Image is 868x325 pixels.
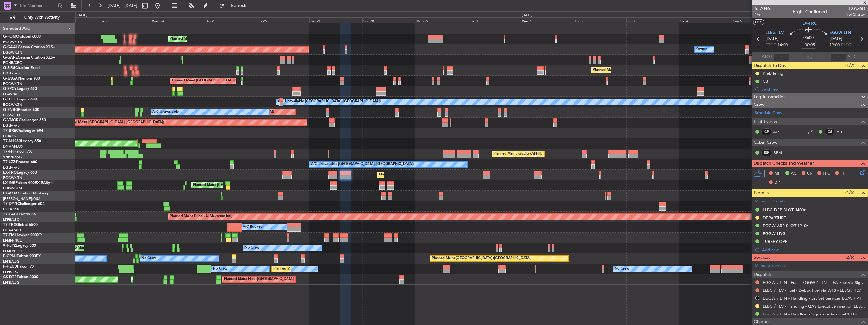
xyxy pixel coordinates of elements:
[19,1,56,10] input: Trip Number
[226,3,252,8] span: Refresh
[3,192,18,195] span: LX-AOA
[3,175,22,180] a: EGGW/LTN
[278,97,381,106] div: A/C Unavailable [GEOGRAPHIC_DATA] ([GEOGRAPHIC_DATA])
[3,50,22,55] a: EGGW/LTN
[3,202,45,206] a: T7-DYNChallenger 604
[755,263,786,269] a: Manage Services
[766,36,778,42] span: [DATE]
[754,271,771,278] span: Dispatch
[754,93,786,101] span: Leg Information
[521,17,573,23] div: Wed 1
[829,42,840,48] span: 19:00
[16,15,67,20] span: Only With Activity
[755,198,785,205] a: Manage Permits
[3,108,18,112] span: G-ENRG
[753,19,764,25] button: UTC
[3,108,39,112] a: G-ENRGPraetor 600
[593,66,692,75] div: Planned Maint [GEOGRAPHIC_DATA] ([GEOGRAPHIC_DATA])
[773,129,788,135] a: JJB
[216,1,254,11] button: Refresh
[3,118,46,122] a: G-VNORChallenger 650
[754,62,786,69] span: Dispatch To-Dos
[845,12,865,17] span: Pref Charter
[309,17,362,23] div: Sat 27
[204,17,257,23] div: Thu 25
[3,129,16,133] span: T7-BRE
[825,128,835,135] div: CS
[761,128,772,135] div: CP
[845,189,854,196] span: (4/5)
[696,45,707,54] div: Owner
[3,81,22,86] a: EGGW/LTN
[3,139,41,143] a: T7-N1960Legacy 650
[3,150,14,154] span: T7-FFI
[778,42,788,48] span: 14:00
[172,76,272,86] div: Planned Maint [GEOGRAPHIC_DATA] ([GEOGRAPHIC_DATA])
[3,35,41,39] a: G-FOMOGlobal 6000
[3,280,20,285] a: LFPB/LBG
[823,170,830,177] span: FFC
[3,202,17,206] span: T7-DYN
[3,144,23,149] a: DNMM/LOS
[679,17,732,23] div: Sat 4
[151,17,204,23] div: Wed 24
[3,181,15,185] span: LX-INB
[311,160,414,169] div: A/C Unavailable [GEOGRAPHIC_DATA] ([GEOGRAPHIC_DATA])
[3,217,20,222] a: LFPB/LBG
[3,244,16,248] span: 9H-LPZ
[3,87,17,91] span: G-SPCY
[754,101,765,108] span: Crew
[3,66,40,70] a: G-SIRSCitation Excel
[3,207,19,212] a: EVRA/RIX
[379,170,479,180] div: Planned Maint [GEOGRAPHIC_DATA] ([GEOGRAPHIC_DATA])
[362,17,415,23] div: Sun 28
[755,5,770,12] span: 537046
[3,102,22,107] a: EGGW/LTN
[829,36,842,42] span: [DATE]
[763,71,783,76] div: Prebriefing
[3,171,17,175] span: LX-TRO
[802,20,818,27] span: LX-TRO
[3,129,43,133] a: T7-BREChallenger 604
[763,215,786,220] div: DEPARTURE
[3,118,19,122] span: G-VNOR
[493,149,593,159] div: Planned Maint [GEOGRAPHIC_DATA] ([GEOGRAPHIC_DATA])
[3,249,22,253] a: LFMD/CEQ
[803,35,814,41] span: 05:00
[3,265,17,269] span: F-HECD
[773,150,788,156] a: BBM
[841,42,851,48] span: ELDT
[774,180,780,186] span: DP
[732,17,785,23] div: Sun 5
[754,139,778,146] span: Cabin Crew
[763,311,865,317] a: EGGW / LTN - Handling - Signature Terminal 1 EGGW / LTN
[3,77,40,80] a: G-JAGAPhenom 300
[774,170,780,177] span: MF
[432,254,531,263] div: Planned Maint [GEOGRAPHIC_DATA] ([GEOGRAPHIC_DATA])
[3,56,18,60] span: G-GARE
[170,34,270,44] div: Planned Maint [GEOGRAPHIC_DATA] ([GEOGRAPHIC_DATA])
[763,207,806,213] div: LLBG DEP SLOT 1400z
[763,303,865,309] a: LLBG / TLV - Handling - QAS Executive Aviation LLBG / TLV
[3,66,15,70] span: G-SIRS
[626,17,679,23] div: Fri 3
[98,17,151,23] div: Tue 23
[3,223,38,227] a: T7-TRXGlobal 6500
[243,222,263,232] div: A/C Booked
[763,280,865,285] a: EGGW / LTN - Fuel - EGGW / LTN - LEA Fuel via Signature in EGGW
[766,42,776,48] span: ETOT
[845,5,865,12] span: LXA26B
[847,54,858,60] span: ALDT
[3,40,22,44] a: EGGW/LTN
[108,3,137,9] span: [DATE] - [DATE]
[141,254,156,263] div: No Crew
[3,270,20,274] a: LFPB/LBG
[754,254,770,261] span: Services
[754,189,769,197] span: Permits
[754,160,814,167] span: Dispatch Checks and Weather
[245,243,259,253] div: No Crew
[615,264,629,274] div: No Crew
[3,77,18,80] span: G-JAGA
[3,254,41,258] a: F-GPNJFalcon 900EX
[3,45,55,49] a: G-GAALCessna Citation XLS+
